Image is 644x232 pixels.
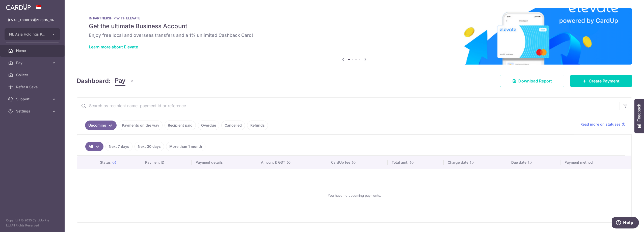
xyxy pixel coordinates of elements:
[85,142,103,151] a: All
[77,8,632,65] img: Renovation banner
[77,76,111,85] h4: Dashboard:
[560,156,631,169] th: Payment method
[5,28,60,40] button: FIL Asia Holdings Pte Limited
[89,16,620,20] p: IN PARTNERSHIP WITH ELEVATE
[518,78,552,84] span: Download Report
[89,44,138,49] a: Learn more about Elevate
[637,104,641,122] span: Feedback
[115,76,134,86] button: Pay
[589,78,620,84] span: Create Payment
[165,121,196,130] a: Recipient paid
[9,32,46,37] span: FIL Asia Holdings Pte Limited
[100,160,111,165] span: Status
[105,142,132,151] a: Next 7 days
[192,156,257,169] th: Payment details
[135,142,164,151] a: Next 30 days
[331,160,350,165] span: CardUp fee
[16,48,49,53] span: Home
[89,32,620,38] h6: Enjoy free local and overseas transfers and a 1% unlimited Cashback Card!
[221,121,245,130] a: Cancelled
[85,121,117,130] a: Upcoming
[83,173,625,218] div: You have no upcoming payments.
[247,121,268,130] a: Refunds
[612,217,639,229] iframe: Opens a widget where you can find more information
[16,109,49,114] span: Settings
[6,4,31,10] img: CardUp
[89,22,620,30] h5: Get the ultimate Business Account
[392,160,408,165] span: Total amt.
[16,97,49,102] span: Support
[115,76,125,86] span: Pay
[580,122,621,127] span: Read more on statuses
[16,84,49,90] span: Refer & Save
[198,121,219,130] a: Overdue
[119,121,163,130] a: Payments on the way
[570,75,632,87] a: Create Payment
[448,160,468,165] span: Charge date
[16,60,49,65] span: Pay
[16,72,49,77] span: Collect
[500,75,564,87] a: Download Report
[166,142,205,151] a: More than 1 month
[141,156,192,169] th: Payment ID
[261,160,285,165] span: Amount & GST
[511,160,526,165] span: Due date
[634,99,644,133] button: Feedback - Show survey
[8,18,57,23] p: [EMAIL_ADDRESS][PERSON_NAME][DOMAIN_NAME]
[580,122,626,127] a: Read more on statuses
[77,98,620,114] input: Search by recipient name, payment id or reference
